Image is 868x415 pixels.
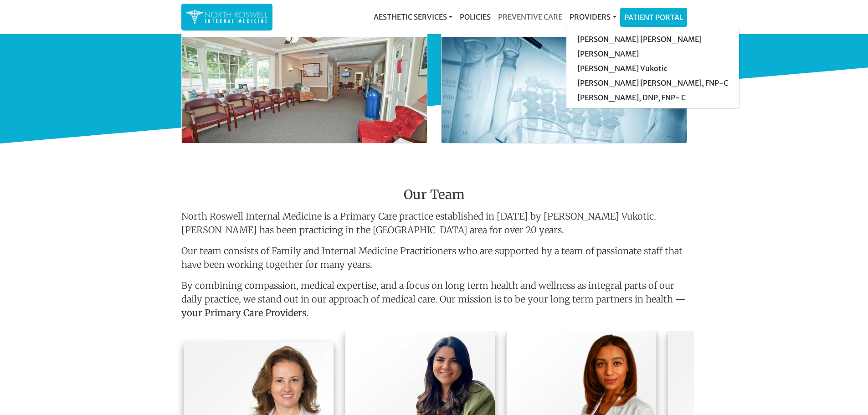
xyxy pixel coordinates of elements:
[566,32,739,46] a: [PERSON_NAME] [PERSON_NAME]
[494,8,566,26] a: Preventive Care
[181,244,687,272] p: Our team consists of Family and Internal Medicine Practitioners who are supported by a team of pa...
[566,76,739,90] a: [PERSON_NAME] [PERSON_NAME], FNP-C
[186,8,268,26] img: North Roswell Internal Medicine
[566,8,620,26] a: Providers
[182,37,427,143] img: North Roswell Internal Medicine
[181,210,687,237] p: North Roswell Internal Medicine is a Primary Care practice established in [DATE] by [PERSON_NAME]...
[370,8,456,26] a: Aesthetic Services
[621,8,687,26] a: Patient Portal
[566,61,739,76] a: [PERSON_NAME] Vukotic
[456,8,494,26] a: Policies
[181,279,687,323] p: By combining compassion, medical expertise, and a focus on long term health and wellness as integ...
[181,187,687,206] h3: Our Team
[442,37,687,143] img: North Roswell Internal Medicine Clinical Research
[181,307,307,318] strong: your Primary Care Providers
[566,46,739,61] a: [PERSON_NAME]
[566,90,739,105] a: [PERSON_NAME], DNP, FNP- C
